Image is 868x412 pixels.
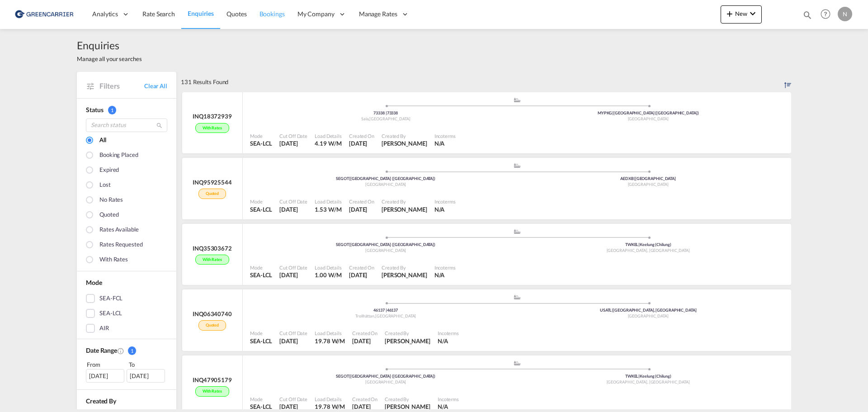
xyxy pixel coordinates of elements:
[86,309,167,318] md-checkbox: SEA-LCL
[385,403,430,410] span: [PERSON_NAME]
[99,225,139,235] div: Rates available
[142,10,175,18] span: Rate Search
[279,140,297,147] span: [DATE]
[349,198,374,205] div: Created On
[386,110,387,115] span: |
[195,386,229,397] div: With rates
[99,180,111,190] div: Lost
[181,72,228,92] div: 131 Results Found
[349,374,350,379] span: |
[349,140,367,147] span: [DATE]
[625,374,671,379] span: TWKEL Keelung (Chilung)
[352,337,377,345] div: 3 Sep 2025
[349,205,374,213] div: 3 Sep 2025
[250,396,272,403] div: Mode
[86,397,116,405] span: Created By
[77,38,142,52] span: Enquiries
[512,361,523,365] md-icon: assets/icons/custom/ship-fill.svg
[818,6,838,23] div: Help
[250,133,272,139] div: Mode
[724,8,735,19] md-icon: icon-plus 400-fg
[438,396,459,403] div: Incoterms
[315,330,345,336] div: Load Details
[279,206,297,213] span: [DATE]
[382,139,427,147] div: Lennart Jonson
[434,198,456,205] div: Incoterms
[385,337,430,345] div: Nicolas Myrén
[349,264,374,271] div: Created On
[279,139,307,147] div: 3 Sep 2025
[365,379,406,384] span: [GEOGRAPHIC_DATA]
[195,255,229,265] div: With rates
[279,403,297,410] span: [DATE]
[628,182,669,187] span: [GEOGRAPHIC_DATA]
[181,92,791,158] div: INQ18372939With rates assets/icons/custom/ship-fill.svgassets/icons/custom/roll-o-plane.svgOrigin...
[198,189,226,199] div: Quoted
[279,271,297,279] span: [DATE]
[387,308,398,313] span: 46137
[279,271,307,279] div: 3 Sep 2025
[434,264,456,271] div: Incoterms
[127,369,165,383] div: [DATE]
[385,330,430,336] div: Created By
[336,374,435,379] span: SEGOT [GEOGRAPHIC_DATA] ([GEOGRAPHIC_DATA])
[438,337,448,345] div: N/A
[315,133,342,139] div: Load Details
[365,182,406,187] span: [GEOGRAPHIC_DATA]
[195,123,229,133] div: With rates
[315,271,342,279] div: 1.00 W/M
[385,337,430,345] span: [PERSON_NAME]
[600,308,697,313] span: USATL [GEOGRAPHIC_DATA], [GEOGRAPHIC_DATA]
[349,139,374,147] div: 3 Sep 2025
[279,330,307,336] div: Cut Off Date
[193,112,232,120] div: INQ18372939
[193,376,232,384] div: INQ47905179
[385,403,430,411] div: Daniel Hermansson
[721,5,762,24] button: icon-plus 400-fgNewicon-chevron-down
[355,313,375,318] span: Trollhättan
[512,229,523,234] md-icon: assets/icons/custom/ship-fill.svg
[193,178,232,186] div: INQ95925544
[434,205,445,213] div: N/A
[181,289,791,355] div: INQ06340740Quoted assets/icons/custom/ship-fill.svgassets/icons/custom/roll-o-plane.svgOrigin Swe...
[612,308,613,313] span: |
[99,151,138,161] div: Booking placed
[250,205,272,213] div: SEA-LCL
[352,403,370,410] span: [DATE]
[434,139,445,147] div: N/A
[250,337,272,345] div: SEA-LCL
[638,374,640,379] span: |
[382,140,427,147] span: [PERSON_NAME]
[838,7,852,21] div: N
[336,176,435,181] span: SEGOT [GEOGRAPHIC_DATA] ([GEOGRAPHIC_DATA])
[352,330,377,336] div: Created On
[315,396,345,403] div: Load Details
[86,369,124,383] div: [DATE]
[349,271,367,279] span: [DATE]
[359,9,397,19] span: Manage Rates
[349,133,374,139] div: Created On
[434,133,456,139] div: Incoterms
[86,294,167,303] md-checkbox: SEA-FCL
[250,198,272,205] div: Mode
[297,9,335,19] span: My Company
[86,279,102,286] span: Mode
[86,118,167,132] input: Search status
[279,337,297,345] span: [DATE]
[279,133,307,139] div: Cut Off Date
[86,346,117,354] span: Date Range
[373,110,387,115] span: 73338
[375,313,416,318] span: [GEOGRAPHIC_DATA]
[365,248,406,253] span: [GEOGRAPHIC_DATA]
[802,10,812,24] div: icon-magnify
[625,242,671,247] span: TWKEL Keelung (Chilung)
[634,176,635,181] span: |
[382,205,427,213] div: Fredrik Fagerman
[315,205,342,213] div: 1.53 W/M
[315,139,342,147] div: 4.19 W/M
[188,9,214,17] span: Enquiries
[279,337,307,345] div: 3 Sep 2025
[99,294,123,303] div: SEA-FCL
[374,313,375,318] span: ,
